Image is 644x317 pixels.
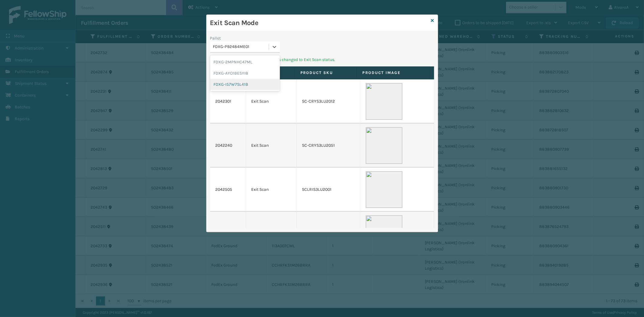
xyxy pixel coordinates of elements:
[246,212,297,256] td: Exit Scan
[216,98,232,104] a: 2042301
[210,35,221,41] label: Pallet
[300,70,351,75] label: Product SKU
[210,79,280,90] div: FDXG-I57W7SL41B
[366,171,402,208] img: 51104088640_40f294f443_o-scaled-700x700.jpg
[210,18,429,27] h3: Exit Scan Mode
[213,44,269,50] div: FDXG-P92484ME01
[297,168,360,212] td: SCLRIS3LU2001
[246,168,297,212] td: Exit Scan
[246,79,297,123] td: Exit Scan
[216,187,232,193] a: 2042505
[216,142,232,149] a: 2042240
[210,68,280,79] div: FDXG-AYO1BESYI8
[297,79,360,123] td: SC-CRYS3LU2012
[297,212,360,256] td: RR-PRK1CM2045
[366,127,402,164] img: 51104088640_40f294f443_o-scaled-700x700.jpg
[246,123,297,168] td: Exit Scan
[366,83,402,120] img: 51104088640_40f294f443_o-scaled-700x700.jpg
[362,70,424,75] label: Product Image
[366,215,402,252] img: 51104088640_40f294f443_o-scaled-700x700.jpg
[210,56,434,63] p: Pallet scanned and Fulfillment Orders changed to Exit Scan status.
[297,123,360,168] td: SC-CRYS3LU2051
[210,56,280,68] div: FDXG-2MPNHC47ML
